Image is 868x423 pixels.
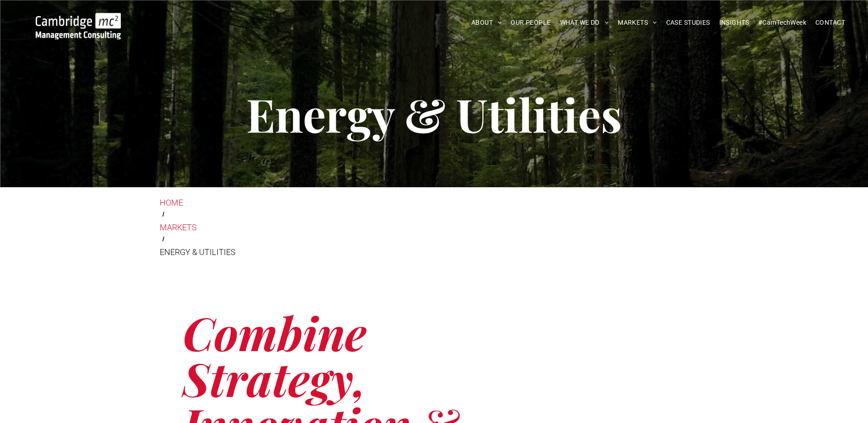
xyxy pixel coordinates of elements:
[183,347,353,408] span: Strategy
[662,16,715,30] a: CASE STUDIES
[467,16,507,30] a: ABOUT
[160,196,709,209] a: HOME
[36,13,121,39] img: Cambridge MC Logo, digital infrastructure
[754,16,811,30] a: #CamTechWeek
[183,302,367,363] span: Combine
[613,16,661,30] a: MARKETS
[715,16,754,30] a: INSIGHTS
[246,83,622,144] span: Energy & Utilities
[36,14,121,24] a: Your Business Transformed | Cambridge Management Consulting
[811,16,850,30] a: CONTACT
[555,16,614,30] a: WHAT WE DO
[506,16,555,30] a: OUR PEOPLE
[160,221,709,233] a: MARKETS
[160,246,709,258] div: ENERGY & UTILITIES
[353,347,367,408] span: ,
[160,196,709,258] nav: Breadcrumbs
